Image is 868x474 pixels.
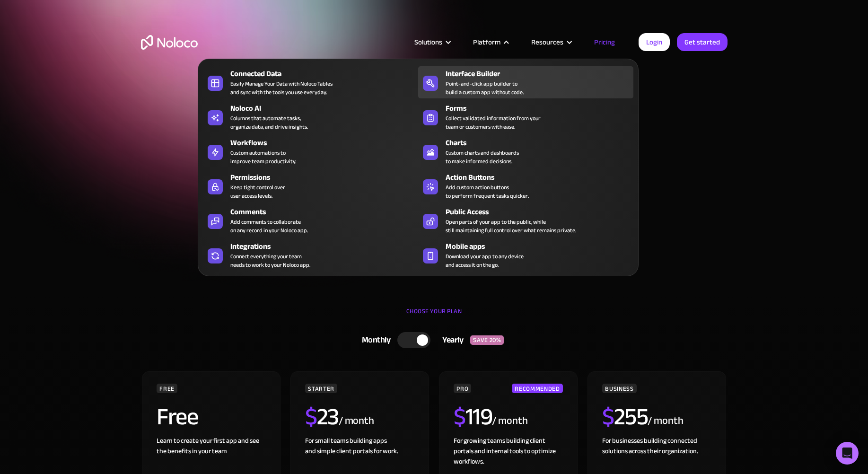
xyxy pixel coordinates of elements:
div: Noloco AI [230,103,422,114]
a: Interface BuilderPoint-and-click app builder tobuild a custom app without code. [418,66,633,98]
div: Platform [461,36,519,48]
div: CHOOSE YOUR PLAN [141,304,728,328]
div: Point-and-click app builder to build a custom app without code. [446,79,524,97]
div: Connected Data [230,68,422,79]
div: Yearly [430,333,470,347]
h2: Grow your business at any stage with tiered pricing plans that fit your needs. [141,147,728,175]
h2: Free [157,405,198,429]
div: PRO [454,384,471,393]
div: Charts [446,137,638,149]
a: Pricing [582,36,627,48]
a: IntegrationsConnect everything your teamneeds to work to your Noloco app. [203,239,418,271]
h2: 255 [602,405,648,429]
span: $ [454,395,465,439]
div: RECOMMENDED [512,384,562,393]
div: / month [339,413,374,429]
div: Monthly [350,333,398,347]
div: FREE [157,384,177,393]
div: Action Buttons [446,172,638,183]
div: Custom charts and dashboards to make informed decisions. [446,149,519,166]
span: Download your app to any device and access it on the go. [446,252,524,269]
div: / month [492,413,527,429]
a: Get started [677,33,728,51]
div: Public Access [446,206,638,218]
h2: 119 [454,405,492,429]
div: Custom automations to improve team productivity. [230,149,296,166]
div: Connect everything your team needs to work to your Noloco app. [230,252,310,269]
a: ChartsCustom charts and dashboardsto make informed decisions. [418,135,633,167]
div: Add comments to collaborate on any record in your Noloco app. [230,218,308,235]
div: Interface Builder [446,68,638,79]
div: Open Intercom Messenger [836,442,859,465]
div: Workflows [230,137,422,149]
div: Comments [230,206,422,218]
div: Permissions [230,172,422,183]
a: FormsCollect validated information from yourteam or customers with ease. [418,101,633,133]
div: Integrations [230,241,422,252]
div: Solutions [414,36,442,48]
div: Forms [446,103,638,114]
h2: 23 [305,405,339,429]
div: Collect validated information from your team or customers with ease. [446,114,541,131]
a: PermissionsKeep tight control overuser access levels. [203,170,418,202]
span: $ [602,395,614,439]
a: WorkflowsCustom automations toimprove team productivity. [203,135,418,167]
div: Resources [519,36,582,48]
a: Mobile appsDownload your app to any deviceand access it on the go. [418,239,633,271]
span: $ [305,395,317,439]
h1: Flexible Pricing Designed for Business [141,80,728,137]
div: Platform [473,36,500,48]
a: Noloco AIColumns that automate tasks,organize data, and drive insights. [203,101,418,133]
a: Connected DataEasily Manage Your Data with Noloco Tablesand sync with the tools you use everyday. [203,66,418,98]
div: Open parts of your app to the public, while still maintaining full control over what remains priv... [446,218,576,235]
div: Mobile apps [446,241,638,252]
div: SAVE 20% [470,335,504,345]
div: / month [648,413,683,429]
a: Public AccessOpen parts of your app to the public, whilestill maintaining full control over what ... [418,204,633,237]
a: Action ButtonsAdd custom action buttonsto perform frequent tasks quicker. [418,170,633,202]
a: Login [639,33,670,51]
div: STARTER [305,384,337,393]
div: Add custom action buttons to perform frequent tasks quicker. [446,183,529,200]
div: Columns that automate tasks, organize data, and drive insights. [230,114,308,131]
div: Solutions [403,36,461,48]
div: Keep tight control over user access levels. [230,183,285,200]
div: Resources [531,36,563,48]
nav: Platform [198,45,639,276]
div: Easily Manage Your Data with Noloco Tables and sync with the tools you use everyday. [230,79,333,97]
a: CommentsAdd comments to collaborateon any record in your Noloco app. [203,204,418,237]
a: home [141,35,198,50]
div: BUSINESS [602,384,636,393]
